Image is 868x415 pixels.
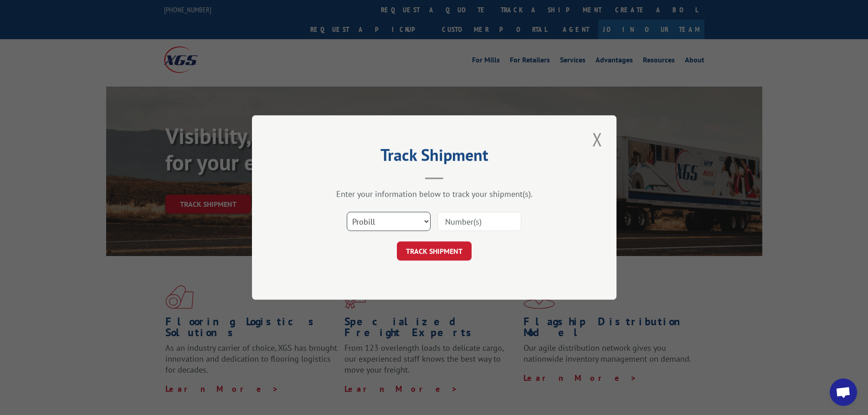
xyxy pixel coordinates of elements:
a: Open chat [830,379,857,406]
h2: Track Shipment [298,149,571,166]
button: Close modal [590,127,605,152]
input: Number(s) [437,212,521,231]
button: TRACK SHIPMENT [397,241,472,261]
div: Enter your information below to track your shipment(s). [298,189,571,199]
